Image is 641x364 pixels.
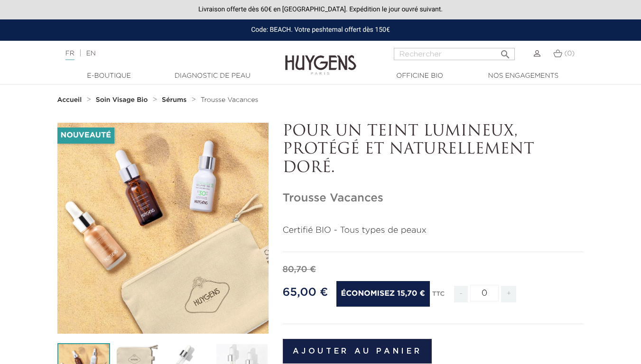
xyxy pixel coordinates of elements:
input: Rechercher [394,48,515,60]
a: Officine Bio [372,71,467,81]
img: Huygens [285,40,356,76]
span: Économisez 15,70 € [336,281,430,307]
span: 80,70 € [283,265,316,274]
strong: Soin Visage Bio [96,97,148,103]
h1: Trousse Vacances [283,191,584,205]
span: + [501,286,516,302]
input: Quantité [470,285,499,301]
a: E-Boutique [62,71,157,81]
span: - [454,286,467,302]
button: Ajouter au panier [283,339,432,364]
p: POUR UN TEINT LUMINEUX, PROTÉGÉ ET NATURELLEMENT DORÉ. [283,123,584,177]
button:  [497,45,514,58]
li: Nouveauté [57,127,114,144]
a: EN [86,50,95,57]
strong: Accueil [57,97,82,103]
i:  [500,46,511,57]
a: Nos engagements [476,71,571,81]
a: Accueil [57,96,84,104]
a: Sérums [162,96,189,104]
a: Soin Visage Bio [96,96,150,104]
p: Certifié BIO - Tous types de peaux [283,224,584,237]
div: TTC [432,284,445,309]
span: 65,00 € [283,287,328,298]
span: (0) [564,50,575,57]
a: Trousse Vacances [201,96,259,104]
a: FR [65,50,74,60]
a: Diagnostic de peau [165,71,260,81]
strong: Sérums [162,97,186,103]
div: | [61,48,260,59]
span: Trousse Vacances [201,97,259,103]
